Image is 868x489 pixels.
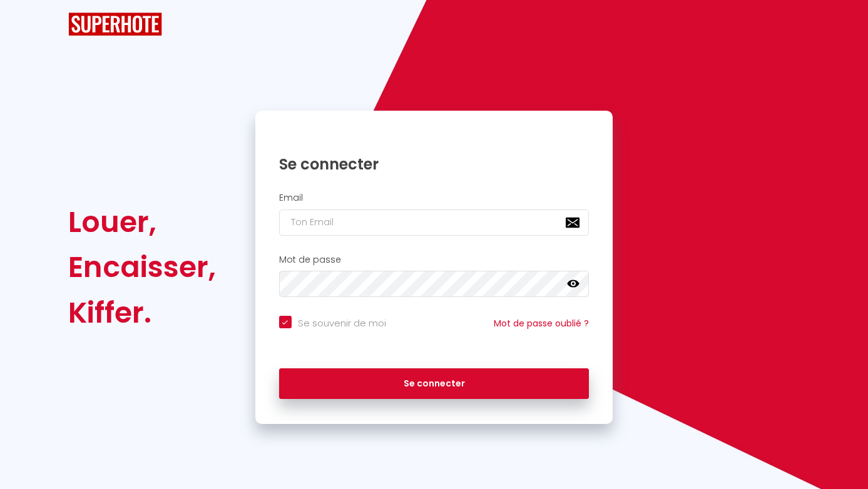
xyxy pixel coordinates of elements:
h2: Email [279,193,590,203]
button: Se connecter [279,368,590,400]
h1: Se connecter [279,154,590,174]
h2: Mot de passe [279,255,590,265]
a: Mot de passe oublié ? [494,317,589,330]
div: Kiffer. [68,290,216,335]
div: Encaisser, [68,245,216,290]
div: Louer, [68,199,216,245]
img: SuperHote logo [68,13,162,36]
input: Ton Email [279,209,590,236]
